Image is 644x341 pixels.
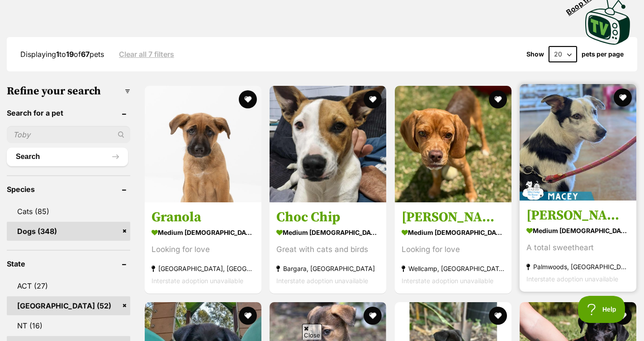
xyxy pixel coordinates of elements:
[119,50,174,58] a: Clear all 7 filters
[81,50,90,59] strong: 67
[145,202,261,294] a: Granola medium [DEMOGRAPHIC_DATA] Dog Looking for love [GEOGRAPHIC_DATA], [GEOGRAPHIC_DATA] Inter...
[7,222,130,241] a: Dogs (348)
[526,261,630,273] strong: Palmwoods, [GEOGRAPHIC_DATA]
[402,277,493,285] span: Interstate adoption unavailable
[526,51,544,58] span: Show
[364,90,382,108] button: favourite
[276,277,368,285] span: Interstate adoption unavailable
[7,202,130,221] a: Cats (85)
[238,307,256,325] button: favourite
[56,50,59,59] strong: 1
[152,209,255,226] h3: Granola
[7,126,130,143] input: Toby
[402,209,505,226] h3: [PERSON_NAME]
[270,86,386,202] img: Choc Chip - American Staffordshire Terrier Dog
[578,296,626,323] iframe: Help Scout Beacon - Open
[7,185,130,193] header: Species
[7,260,130,268] header: State
[614,89,632,107] button: favourite
[20,50,104,59] span: Displaying to of pets
[364,307,382,325] button: favourite
[402,226,505,239] strong: medium [DEMOGRAPHIC_DATA] Dog
[152,277,243,285] span: Interstate adoption unavailable
[276,226,379,239] strong: medium [DEMOGRAPHIC_DATA] Dog
[276,209,379,226] h3: Choc Chip
[395,86,511,202] img: Ellie - Beagle Dog
[66,50,74,59] strong: 19
[145,86,261,202] img: Granola - German Shepherd Dog
[7,109,130,117] header: Search for a pet
[302,324,322,340] span: Close
[526,242,630,254] div: A total sweetheart
[7,148,128,166] button: Search
[152,226,255,239] strong: medium [DEMOGRAPHIC_DATA] Dog
[582,51,624,58] label: pets per page
[526,275,618,283] span: Interstate adoption unavailable
[488,307,507,325] button: favourite
[520,84,636,201] img: Macey - Border Collie Dog
[152,243,255,256] div: Looking for love
[520,200,636,292] a: [PERSON_NAME] medium [DEMOGRAPHIC_DATA] Dog A total sweetheart Palmwoods, [GEOGRAPHIC_DATA] Inter...
[7,316,130,335] a: NT (16)
[238,90,256,108] button: favourite
[526,207,630,224] h3: [PERSON_NAME]
[526,224,630,237] strong: medium [DEMOGRAPHIC_DATA] Dog
[402,243,505,256] div: Looking for love
[7,276,130,295] a: ACT (27)
[7,296,130,315] a: [GEOGRAPHIC_DATA] (52)
[402,262,505,275] strong: Wellcamp, [GEOGRAPHIC_DATA]
[152,262,255,275] strong: [GEOGRAPHIC_DATA], [GEOGRAPHIC_DATA]
[488,90,507,108] button: favourite
[7,85,130,98] h3: Refine your search
[270,202,386,294] a: Choc Chip medium [DEMOGRAPHIC_DATA] Dog Great with cats and birds Bargara, [GEOGRAPHIC_DATA] Inte...
[395,202,511,294] a: [PERSON_NAME] medium [DEMOGRAPHIC_DATA] Dog Looking for love Wellcamp, [GEOGRAPHIC_DATA] Intersta...
[276,243,379,256] div: Great with cats and birds
[276,262,379,275] strong: Bargara, [GEOGRAPHIC_DATA]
